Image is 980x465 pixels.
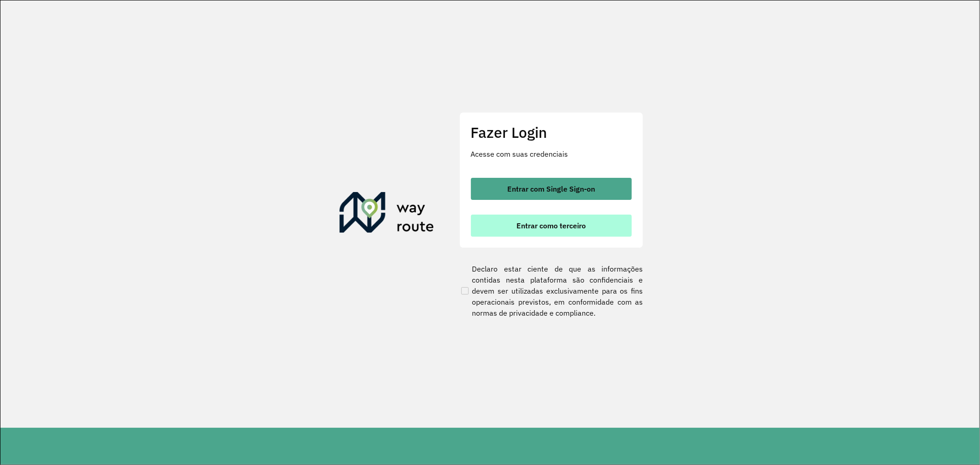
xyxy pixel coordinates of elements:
button: button [471,215,632,237]
h2: Fazer Login [471,124,632,141]
span: Entrar como terceiro [516,222,586,229]
span: Entrar com Single Sign-on [507,185,595,193]
label: Declaro estar ciente de que as informações contidas nesta plataforma são confidenciais e devem se... [459,263,643,318]
button: button [471,178,632,200]
p: Acesse com suas credenciais [471,148,632,159]
img: Roteirizador AmbevTech [340,192,434,236]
